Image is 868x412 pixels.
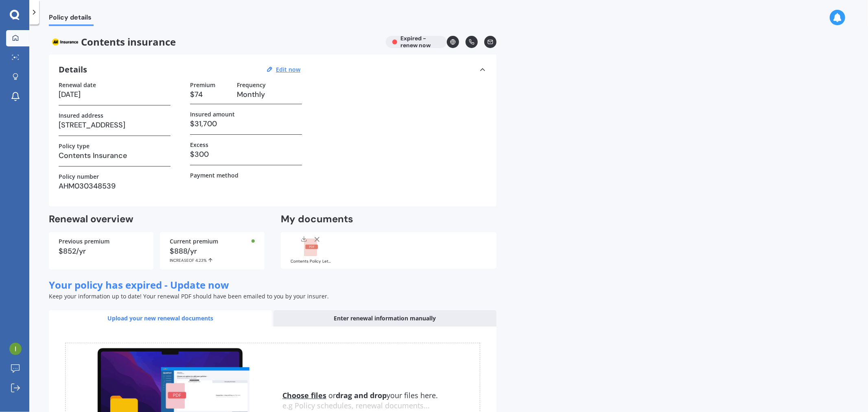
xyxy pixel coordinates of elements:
label: Insured address [59,112,103,119]
span: 4.23% [195,258,207,263]
div: Contents Policy Letter AHM030348539.pdf [291,259,331,263]
label: Policy type [59,142,90,149]
img: ACg8ocI7icdg1v9sk8B28GIUv1hRi15-vb9RO_CRNf1JCWpcWUW3jw=s96-c [9,343,22,355]
label: Payment method [190,172,238,179]
label: Premium [190,81,215,88]
h3: [DATE] [59,88,171,101]
img: AA.webp [49,36,81,48]
span: Keep your information up to date! Your renewal PDF should have been emailed to you by your insurer. [49,292,329,300]
h3: Details [59,64,87,75]
button: Edit now [273,66,303,73]
span: Your policy has expired - Update now [49,278,229,291]
h3: Contents Insurance [59,149,171,162]
label: Excess [190,141,208,148]
div: Previous premium [59,239,144,244]
b: drag and drop [336,390,387,400]
u: Edit now [276,66,300,73]
div: $852/yr [59,248,144,255]
div: $888/yr [170,248,255,263]
h3: [STREET_ADDRESS] [59,119,171,131]
span: INCREASE OF [170,258,195,263]
u: Choose files [282,390,326,400]
span: Contents insurance [49,36,379,48]
span: Policy details [49,13,94,24]
h3: $74 [190,88,230,101]
h3: Monthly [237,88,302,101]
h3: $300 [190,148,302,160]
h2: Renewal overview [49,213,265,226]
div: e.g Policy schedules, renewal documents... [282,401,480,410]
div: Upload your new renewal documents [49,310,272,327]
h2: My documents [281,213,353,226]
label: Insured amount [190,111,235,118]
label: Policy number [59,173,99,180]
span: or your files here. [282,390,438,400]
label: Renewal date [59,81,96,88]
label: Frequency [237,81,266,88]
h3: $31,700 [190,118,302,130]
div: Enter renewal information manually [273,310,496,327]
div: Current premium [170,239,255,244]
h3: AHM030348539 [59,180,171,192]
